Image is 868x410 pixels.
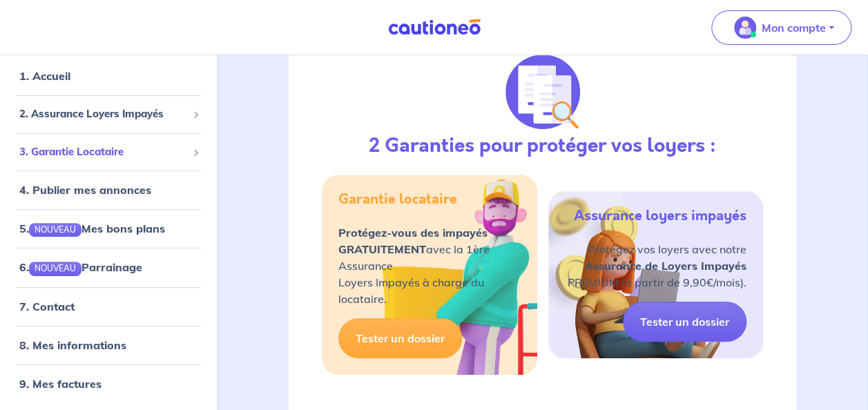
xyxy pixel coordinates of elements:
[6,177,211,204] div: 4. Publier mes annonces
[19,300,75,313] a: 7. Contact
[711,10,851,45] button: illu_account_valid_menu.svgMon compte
[574,208,746,224] h5: Assurance loyers impayés
[338,226,488,256] strong: Protégez-vous des impayés GRATUITEMENT
[734,17,756,39] img: illu_account_valid_menu.svg
[338,224,520,307] p: avec la 1ère Assurance Loyers Impayés à charge du locataire.
[19,377,102,391] a: 9. Mes factures
[623,302,746,342] a: Tester un dossier
[369,135,716,158] h3: 2 Garanties pour protéger vos loyers :
[19,222,165,236] a: 5.NOUVEAUMes bons plans
[505,55,580,129] img: justif-loupe
[6,370,211,398] div: 9. Mes factures
[6,101,211,128] div: 2. Assurance Loyers Impayés
[19,261,142,275] a: 6.NOUVEAUParrainage
[383,19,486,36] img: Cautioneo
[6,215,211,243] div: 5.NOUVEAUMes bons plans
[6,63,211,90] div: 1. Accueil
[762,19,826,36] p: Mon compte
[19,144,187,160] span: 3. Garantie Locataire
[338,191,457,208] h5: Garantie locataire
[6,331,211,359] div: 8. Mes informations
[19,184,151,197] a: 4. Publier mes annonces
[338,318,462,358] a: Tester un dossier
[6,293,211,320] div: 7. Contact
[568,241,746,291] p: Protégez vos loyers avec notre PREMIUM (à partir de 9,90€/mois).
[19,338,126,352] a: 8. Mes informations
[19,107,187,123] span: 2. Assurance Loyers Impayés
[6,139,211,166] div: 3. Garantie Locataire
[19,70,70,84] a: 1. Accueil
[585,259,746,273] strong: Assurance de Loyers Impayés
[6,254,211,282] div: 6.NOUVEAUParrainage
